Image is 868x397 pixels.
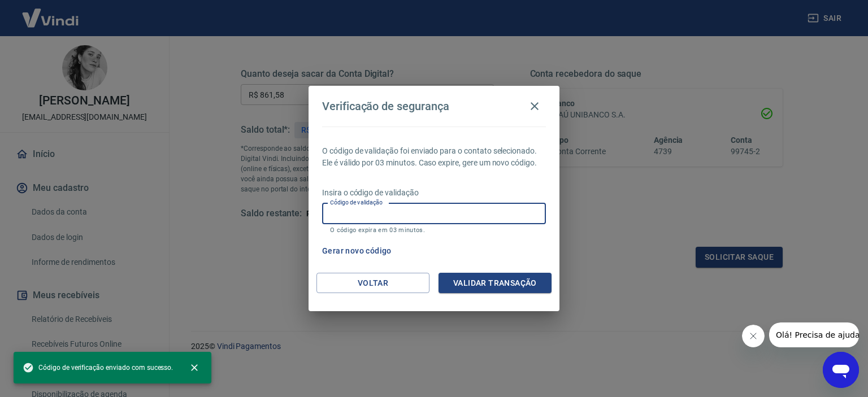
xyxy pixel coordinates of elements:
[182,355,207,380] button: close
[330,226,538,234] p: O código expira em 03 minutos.
[7,8,95,17] span: Olá! Precisa de ajuda?
[322,187,546,199] p: Insira o código de validação
[322,99,449,113] h4: Verificação de segurança
[23,362,173,373] span: Código de verificação enviado com sucesso.
[316,273,429,294] button: Voltar
[330,198,383,207] label: Código de validação
[742,325,765,347] iframe: Fechar mensagem
[318,241,396,261] button: Gerar novo código
[322,145,546,169] p: O código de validação foi enviado para o contato selecionado. Ele é válido por 03 minutos. Caso e...
[439,273,552,294] button: Validar transação
[823,352,859,388] iframe: Botão para abrir a janela de mensagens
[769,322,859,347] iframe: Mensagem da empresa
